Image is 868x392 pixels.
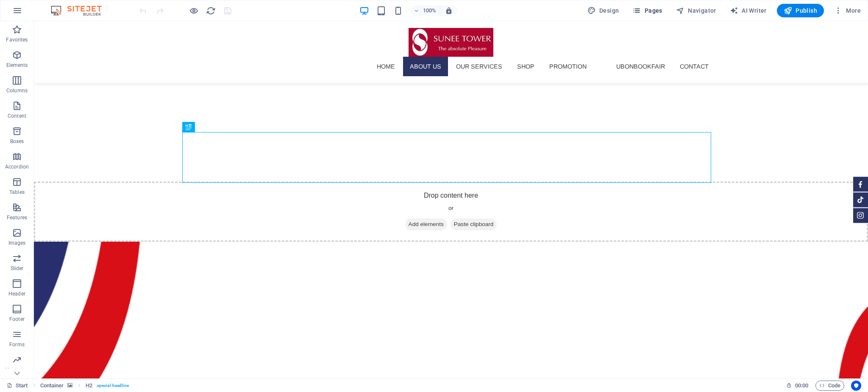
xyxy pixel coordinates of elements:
div: Design (Ctrl+Alt+Y) [584,4,623,17]
h6: Session time [786,381,809,391]
a: Click to cancel selection. Double-click to open Pages [7,381,28,391]
p: Columns [6,87,28,94]
p: Header [8,290,25,297]
p: Tables [9,189,25,196]
span: 00 00 [795,381,808,391]
i: On resize automatically adjust zoom level to fit chosen device. [445,7,453,14]
p: Boxes [10,138,24,145]
button: Design [584,4,623,17]
p: Features [7,214,27,221]
img: Editor Logo [49,6,112,16]
span: : [801,382,802,389]
button: 100% [410,6,440,16]
span: Add elements [371,197,413,209]
button: AI Writer [726,4,770,17]
span: . special-headline [96,381,129,391]
span: Click to select. Double-click to edit [86,381,92,391]
p: Content [8,113,26,119]
p: Marketing [5,367,28,373]
button: Navigator [673,4,720,17]
span: Publish [784,6,817,15]
p: Forms [9,341,25,348]
p: Favorites [6,36,28,43]
span: More [834,6,861,15]
span: AI Writer [730,6,767,15]
p: Images [8,240,26,246]
h6: 100% [423,6,437,16]
span: Code [819,381,840,391]
span: Click to select. Double-click to edit [40,381,64,391]
span: Paste clipboard [417,197,463,209]
p: Elements [6,62,28,69]
button: reload [206,6,216,16]
button: Usercentrics [851,381,861,391]
button: Publish [777,4,824,17]
nav: breadcrumb [40,381,129,391]
span: Design [587,6,619,15]
p: Accordion [5,163,29,170]
span: Navigator [676,6,716,15]
i: Reload page [206,6,216,16]
button: Click here to leave preview mode and continue editing [189,6,199,16]
p: Footer [9,316,25,323]
span: Pages [632,6,662,15]
button: Code [815,381,844,391]
i: This element contains a background [67,383,72,388]
button: More [831,4,864,17]
button: Pages [629,4,665,17]
p: Slider [11,265,24,272]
